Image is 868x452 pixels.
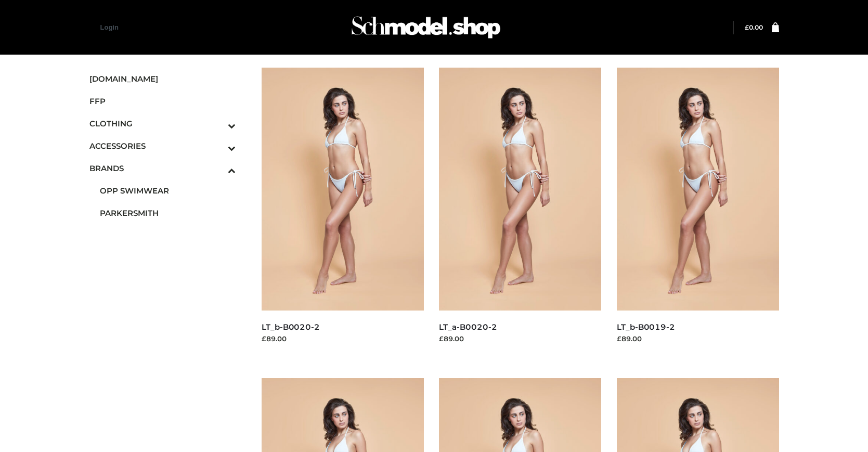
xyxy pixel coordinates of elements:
[100,207,236,219] span: PARKERSMITH
[100,23,119,31] a: Login
[89,162,236,174] span: BRANDS
[262,333,424,344] div: £89.00
[100,185,236,197] span: OPP SWIMWEAR
[89,157,236,179] a: BRANDSToggle Submenu
[617,322,675,332] a: LT_b-B0019-2
[89,112,236,135] a: CLOTHINGToggle Submenu
[439,322,497,332] a: LT_a-B0020-2
[89,73,236,85] span: [DOMAIN_NAME]
[89,95,236,107] span: FFP
[89,135,236,157] a: ACCESSORIESToggle Submenu
[199,112,236,135] button: Toggle Submenu
[89,140,236,152] span: ACCESSORIES
[199,157,236,179] button: Toggle Submenu
[745,23,749,31] span: £
[89,118,236,130] span: CLOTHING
[89,68,236,90] a: [DOMAIN_NAME]
[439,333,601,344] div: £89.00
[100,179,236,202] a: OPP SWIMWEAR
[348,7,504,48] img: Schmodel Admin 964
[100,202,236,224] a: PARKERSMITH
[89,90,236,112] a: FFP
[199,135,236,157] button: Toggle Submenu
[745,23,763,31] bdi: 0.00
[262,322,320,332] a: LT_b-B0020-2
[617,333,779,344] div: £89.00
[745,23,763,31] a: £0.00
